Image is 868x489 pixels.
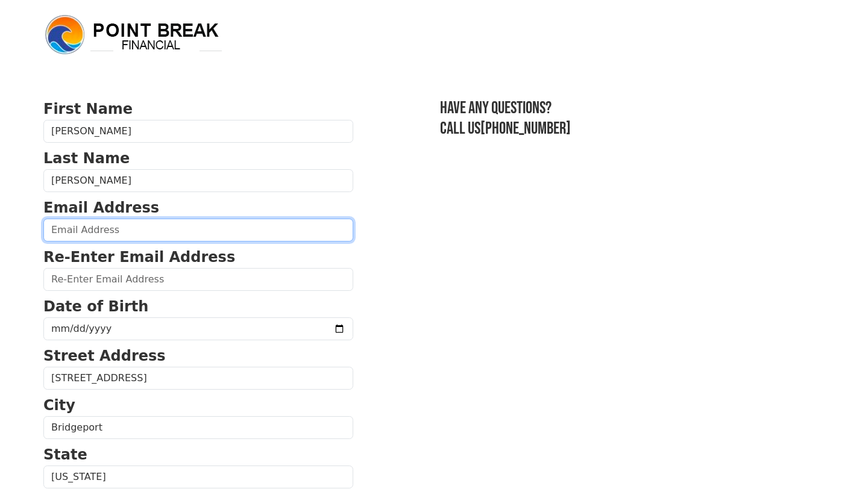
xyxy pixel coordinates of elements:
[43,169,353,192] input: Last Name
[43,397,75,414] strong: City
[43,249,235,266] strong: Re-Enter Email Address
[43,120,353,143] input: First Name
[480,119,571,139] a: [PHONE_NUMBER]
[43,150,130,167] strong: Last Name
[43,416,353,439] input: City
[43,199,159,216] strong: Email Address
[43,101,133,117] strong: First Name
[43,219,353,241] input: Email Address
[43,446,87,463] strong: State
[43,13,224,57] img: logo.png
[43,347,166,364] strong: Street Address
[440,98,825,119] h3: Have any questions?
[440,119,825,139] h3: Call us
[43,268,353,291] input: Re-Enter Email Address
[43,298,148,315] strong: Date of Birth
[43,367,353,390] input: Street Address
